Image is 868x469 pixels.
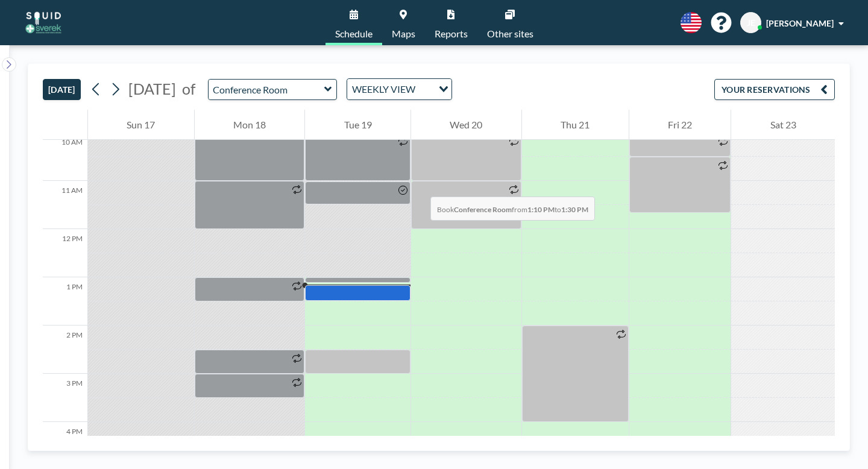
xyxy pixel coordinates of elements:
[454,205,512,214] b: Conference Room
[419,81,432,97] input: Search for option
[182,80,195,98] span: of
[43,79,81,100] button: [DATE]
[209,80,324,99] input: Conference Room
[714,79,835,100] button: YOUR RESERVATIONS
[43,181,87,229] div: 11 AM
[392,29,415,39] span: Maps
[561,205,588,214] b: 1:30 PM
[335,29,373,39] span: Schedule
[629,110,731,140] div: Fri 22
[435,29,468,39] span: Reports
[43,277,87,326] div: 1 PM
[430,197,595,221] span: Book from to
[731,110,835,140] div: Sat 23
[766,18,834,28] span: [PERSON_NAME]
[305,110,410,140] div: Tue 19
[747,17,755,28] span: JE
[527,205,555,214] b: 1:10 PM
[88,110,194,140] div: Sun 17
[128,80,176,98] span: [DATE]
[522,110,629,140] div: Thu 21
[43,374,87,422] div: 3 PM
[19,11,68,35] img: organization-logo
[43,229,87,277] div: 12 PM
[43,326,87,374] div: 2 PM
[43,133,87,181] div: 10 AM
[347,79,451,99] div: Search for option
[487,29,533,39] span: Other sites
[350,81,418,97] span: WEEKLY VIEW
[411,110,521,140] div: Wed 20
[195,110,305,140] div: Mon 18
